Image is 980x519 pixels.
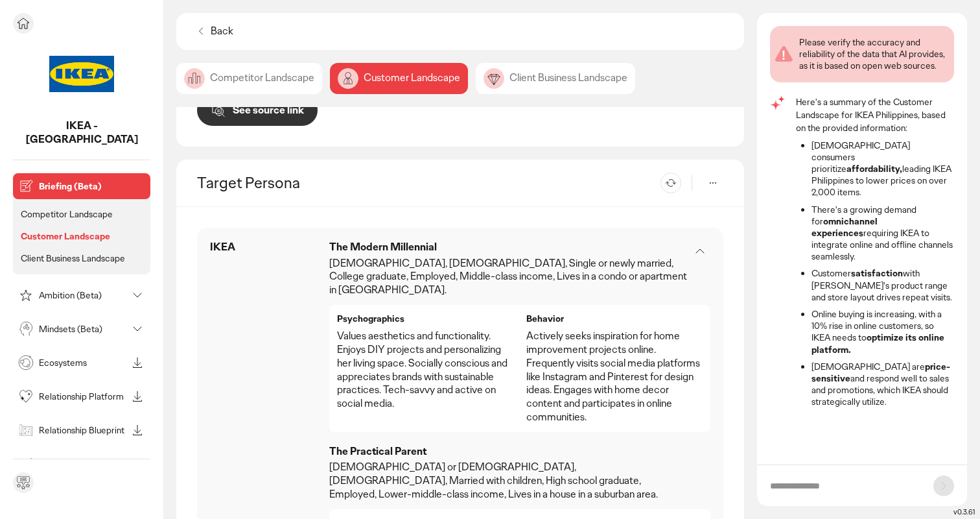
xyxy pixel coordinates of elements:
[21,208,113,220] p: Competitor Landscape
[811,139,954,199] li: [DEMOGRAPHIC_DATA] consumers prioritize leading IKEA Philippines to lower prices on over 2,000 it...
[811,361,954,408] li: [DEMOGRAPHIC_DATA] are and respond well to sales and promotions, which IKEA should strategically ...
[233,105,304,115] p: See source link
[846,163,902,175] strong: affordability,
[330,63,468,94] div: Customer Landscape
[851,267,903,279] strong: satisfaction
[660,173,681,193] button: Refresh
[210,241,235,254] p: IKEA
[526,313,703,324] p: Behavior
[811,267,954,303] li: Customer with [PERSON_NAME]'s product range and store layout drives repeat visits.
[476,63,635,94] div: Client Business Landscape
[197,95,318,126] button: See source link
[49,42,114,106] img: project avatar
[176,63,322,94] div: Competitor Landscape
[337,313,513,324] p: Psychographics
[329,461,690,501] p: [DEMOGRAPHIC_DATA] or [DEMOGRAPHIC_DATA], [DEMOGRAPHIC_DATA], Married with children, High school ...
[21,230,110,242] p: Customer Landscape
[526,330,703,424] p: Actively seeks inspiration for home improvement projects online. Frequently visits social media p...
[39,426,127,435] p: Relationship Blueprint
[39,182,145,191] p: Briefing (Beta)
[796,95,954,134] p: Here's a summary of the Customer Landscape for IKEA Philippines, based on the provided information:
[197,173,300,193] h2: Target Persona
[799,36,949,72] div: Please verify the accuracy and reliability of the data that AI provides, as it is based on open w...
[21,252,125,264] p: Client Business Landscape
[811,308,954,356] li: Online buying is increasing, with a 10% rise in online customers, so IKEA needs to
[13,119,150,147] p: IKEA - Philippines
[184,68,205,89] img: image
[13,472,34,493] div: Send feedback
[484,68,504,89] img: image
[329,445,690,459] p: The Practical Parent
[329,241,690,254] p: The Modern Millennial
[211,25,233,38] p: Back
[39,291,127,300] p: Ambition (Beta)
[811,215,878,239] strong: omnichannel experiences
[811,204,954,263] li: There's a growing demand for requiring IKEA to integrate online and offline channels seamlessly.
[329,257,690,297] p: [DEMOGRAPHIC_DATA], [DEMOGRAPHIC_DATA], Single or newly married, College graduate, Employed, Midd...
[337,330,513,411] p: Values aesthetics and functionality. Enjoys DIY projects and personalizing her living space. Soci...
[811,332,944,355] strong: optimize its online platform.
[39,324,127,333] p: Mindsets (Beta)
[39,358,127,367] p: Ecosystems
[39,392,127,401] p: Relationship Platform
[338,68,358,89] img: image
[811,361,950,384] strong: price-sensitive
